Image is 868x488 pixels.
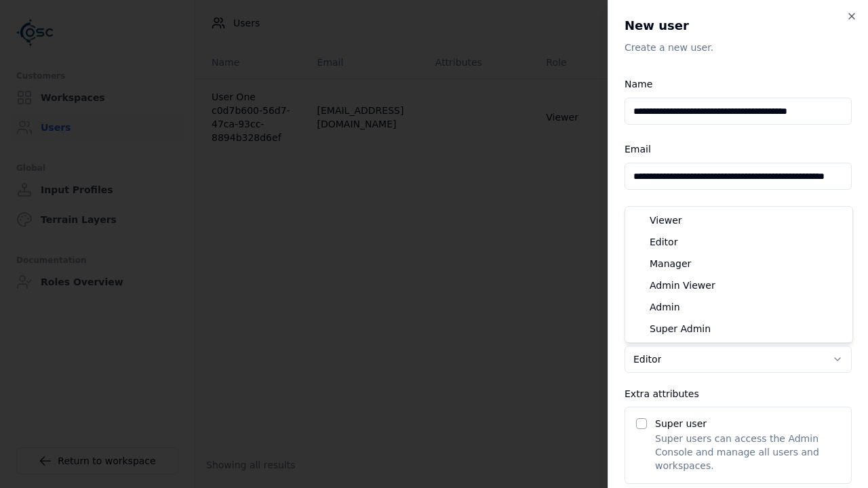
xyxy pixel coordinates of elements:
[625,389,852,399] div: Extra attributes
[650,235,677,249] span: Editor
[650,279,715,292] span: Admin Viewer
[625,41,852,54] p: Create a new user.
[655,432,840,472] p: Super users can access the Admin Console and manage all users and workspaces.
[650,213,682,227] span: Viewer
[625,16,852,35] h2: New user
[625,144,651,155] label: Email
[625,79,652,89] label: Name
[650,300,680,314] span: Admin
[655,418,707,429] label: Super user
[650,257,691,270] span: Manager
[650,322,711,335] span: Super Admin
